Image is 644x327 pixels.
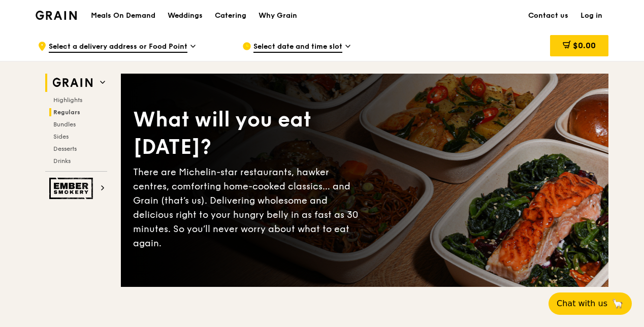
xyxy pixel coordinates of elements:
h1: Meals On Demand [91,11,155,21]
a: Why Grain [252,1,303,31]
span: Highlights [53,96,82,104]
div: There are Michelin-star restaurants, hawker centres, comforting home-cooked classics… and Grain (... [133,165,365,250]
button: Chat with us🦙 [549,292,632,315]
span: $0.00 [573,41,596,50]
span: Chat with us [557,298,607,310]
a: Catering [209,1,252,31]
a: Contact us [522,1,574,31]
img: Ember Smokery web logo [49,178,96,199]
img: Grain [36,11,77,20]
span: Desserts [53,145,77,152]
div: What will you eat [DATE]? [133,106,365,161]
div: Why Grain [259,1,297,31]
img: Grain web logo [49,74,96,92]
span: Select date and time slot [253,42,342,53]
span: Bundles [53,121,76,128]
div: Catering [215,1,246,31]
div: Weddings [168,1,203,31]
a: Log in [574,1,608,31]
span: Sides [53,133,69,140]
span: Regulars [53,109,80,116]
span: Select a delivery address or Food Point [49,42,187,53]
span: Drinks [53,157,71,165]
span: 🦙 [611,298,624,310]
a: Weddings [162,1,209,31]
